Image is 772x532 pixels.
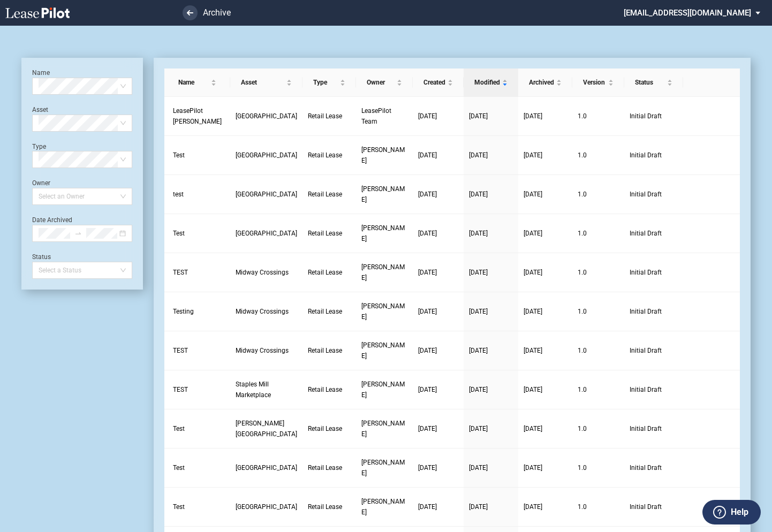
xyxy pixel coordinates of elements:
[630,150,678,161] span: Initial Draft
[236,230,297,237] span: Braemar Village Center
[578,425,587,432] span: 1 . 0
[578,347,587,354] span: 1 . 0
[418,151,437,159] span: [DATE]
[164,69,230,97] th: Name
[236,420,297,438] span: Margarita Plaza
[236,112,297,120] span: Braemar Village Center
[572,69,624,97] th: Version
[518,69,572,97] th: Archived
[578,269,587,276] span: 1 . 0
[32,179,50,187] label: Owner
[32,253,51,261] label: Status
[173,191,184,198] span: test
[173,308,194,315] span: Testing
[173,151,185,159] span: Test
[630,189,678,200] span: Initial Draft
[469,464,488,472] span: [DATE]
[635,77,665,88] span: Status
[418,386,437,393] span: [DATE]
[361,457,407,478] a: [PERSON_NAME]
[308,230,342,237] span: Retail Lease
[313,77,338,88] span: Type
[361,379,407,400] a: [PERSON_NAME]
[524,230,542,237] span: [DATE]
[308,191,342,198] span: Retail Lease
[578,191,587,198] span: 1 . 0
[236,464,297,472] span: Braemar Village Center
[469,503,488,511] span: [DATE]
[308,151,342,159] span: Retail Lease
[578,503,587,511] span: 1 . 0
[418,269,437,276] span: [DATE]
[578,464,587,472] span: 1 . 0
[32,106,48,113] label: Asset
[173,230,185,237] span: Test
[241,77,284,88] span: Asset
[578,386,587,393] span: 1 . 0
[418,191,437,198] span: [DATE]
[236,503,297,511] span: Braemar Village Center
[230,69,302,97] th: Asset
[469,425,488,432] span: [DATE]
[418,425,437,432] span: [DATE]
[418,347,437,354] span: [DATE]
[361,420,405,438] span: Catherine Midkiff
[418,230,437,237] span: [DATE]
[469,151,488,159] span: [DATE]
[32,143,46,150] label: Type
[578,308,587,315] span: 1 . 0
[361,146,405,164] span: Catherine Midkiff
[469,112,488,120] span: [DATE]
[469,269,488,276] span: [DATE]
[524,308,542,315] span: [DATE]
[702,500,761,525] button: Help
[173,107,222,125] span: LeasePilot David Test
[236,381,271,399] span: Staples Mill Marketplace
[630,423,678,434] span: Initial Draft
[418,464,437,472] span: [DATE]
[361,302,405,321] span: Catherine Midkiff
[173,503,185,511] span: Test
[361,145,407,166] a: [PERSON_NAME]
[361,263,405,282] span: Nicole Ford
[361,498,405,516] span: Catherine Midkiff
[236,151,297,159] span: Braemar Village Center
[418,503,437,511] span: [DATE]
[173,269,188,276] span: TEST
[469,191,488,198] span: [DATE]
[630,384,678,395] span: Initial Draft
[524,425,542,432] span: [DATE]
[361,496,407,518] a: [PERSON_NAME]
[361,341,405,360] span: Nicole Ford
[524,191,542,198] span: [DATE]
[74,230,82,237] span: swap-right
[308,386,342,393] span: Retail Lease
[236,269,289,276] span: Midway Crossings
[361,340,407,361] a: [PERSON_NAME]
[524,503,542,511] span: [DATE]
[469,308,488,315] span: [DATE]
[630,501,678,512] span: Initial Draft
[361,301,407,322] a: [PERSON_NAME]
[32,216,72,224] label: Date Archived
[524,269,542,276] span: [DATE]
[367,77,395,88] span: Owner
[524,112,542,120] span: [DATE]
[361,185,405,203] span: Abigail Sloan
[630,345,678,356] span: Initial Draft
[630,462,678,473] span: Initial Draft
[308,269,342,276] span: Retail Lease
[308,425,342,432] span: Retail Lease
[361,381,405,399] span: Nicole Ford
[361,105,407,127] a: LeasePilot Team
[173,347,188,354] span: TEST
[464,69,518,97] th: Modified
[361,418,407,439] a: [PERSON_NAME]
[74,230,82,237] span: to
[469,230,488,237] span: [DATE]
[308,308,342,315] span: Retail Lease
[418,112,437,120] span: [DATE]
[630,267,678,278] span: Initial Draft
[236,347,289,354] span: Midway Crossings
[361,223,407,244] a: [PERSON_NAME]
